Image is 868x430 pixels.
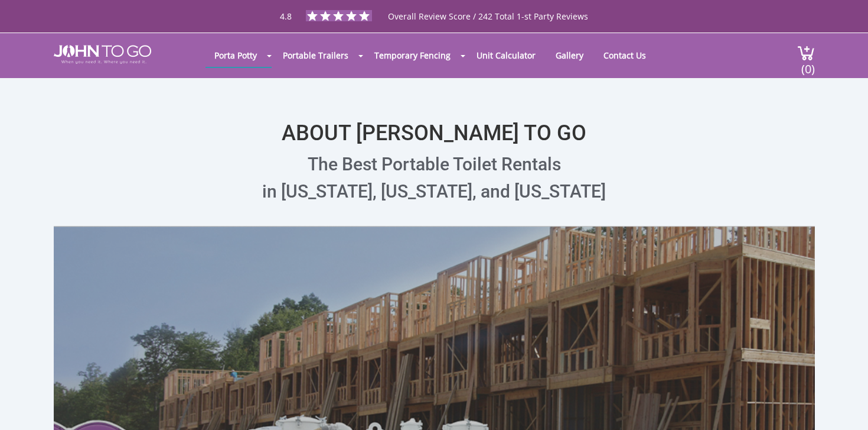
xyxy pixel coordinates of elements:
[54,45,151,64] img: JOHN to go
[54,90,815,146] h1: ABOUT [PERSON_NAME] TO GO
[388,11,588,46] span: Overall Review Score / 242 Total 1-st Party Reviews
[797,45,815,61] img: cart a
[366,44,459,67] a: Temporary Fencing
[205,44,266,67] a: Porta Potty
[595,44,655,67] a: Contact Us
[547,44,592,67] a: Gallery
[801,51,815,77] span: (0)
[468,44,544,67] a: Unit Calculator
[280,11,292,22] span: 4.8
[54,151,815,205] p: The Best Portable Toilet Rentals in [US_STATE], [US_STATE], and [US_STATE]
[274,44,357,67] a: Portable Trailers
